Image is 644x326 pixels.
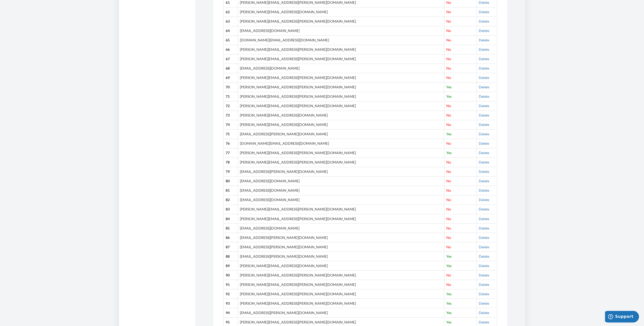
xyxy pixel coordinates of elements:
[446,254,452,258] span: Yes
[223,7,238,17] th: 62
[238,73,444,83] td: [PERSON_NAME][EMAIL_ADDRESS][PERSON_NAME][DOMAIN_NAME]
[238,148,444,158] td: [PERSON_NAME][EMAIL_ADDRESS][PERSON_NAME][DOMAIN_NAME]
[446,235,451,239] span: No
[479,282,489,286] a: Delete
[446,310,452,315] span: Yes
[223,261,238,270] th: 89
[238,83,444,92] td: [PERSON_NAME][EMAIL_ADDRESS][PERSON_NAME][DOMAIN_NAME]
[223,101,238,111] th: 72
[479,122,489,127] a: Delete
[223,298,238,308] th: 93
[223,111,238,120] th: 73
[479,66,489,70] a: Delete
[479,47,489,52] a: Delete
[238,176,444,186] td: [EMAIL_ADDRESS][DOMAIN_NAME]
[238,205,444,214] td: [PERSON_NAME][EMAIL_ADDRESS][PERSON_NAME][DOMAIN_NAME]
[238,242,444,252] td: [EMAIL_ADDRESS][PERSON_NAME][DOMAIN_NAME]
[605,311,639,323] iframe: Opens a widget where you can chat to one of our agents
[238,17,444,26] td: [PERSON_NAME][EMAIL_ADDRESS][PERSON_NAME][DOMAIN_NAME]
[479,94,489,99] a: Delete
[446,141,451,145] span: No
[223,289,238,298] th: 92
[238,45,444,54] td: [PERSON_NAME][EMAIL_ADDRESS][PERSON_NAME][DOMAIN_NAME]
[479,0,489,5] a: Delete
[238,233,444,242] td: [EMAIL_ADDRESS][PERSON_NAME][DOMAIN_NAME]
[446,47,451,52] span: No
[238,7,444,17] td: [PERSON_NAME][EMAIL_ADDRESS][DOMAIN_NAME]
[446,301,452,305] span: Yes
[446,19,451,23] span: No
[238,26,444,36] td: [EMAIL_ADDRESS][DOMAIN_NAME]
[238,167,444,176] td: [EMAIL_ADDRESS][PERSON_NAME][DOMAIN_NAME]
[238,308,444,317] td: [EMAIL_ADDRESS][PERSON_NAME][DOMAIN_NAME]
[479,28,489,33] a: Delete
[479,226,489,230] a: Delete
[446,263,452,268] span: Yes
[223,308,238,317] th: 94
[446,188,451,192] span: No
[238,54,444,64] td: [PERSON_NAME][EMAIL_ADDRESS][PERSON_NAME][DOMAIN_NAME]
[479,235,489,239] a: Delete
[238,92,444,101] td: [PERSON_NAME][EMAIL_ADDRESS][PERSON_NAME][DOMAIN_NAME]
[238,280,444,289] td: [PERSON_NAME][EMAIL_ADDRESS][PERSON_NAME][DOMAIN_NAME]
[238,36,444,45] td: [DOMAIN_NAME][EMAIL_ADDRESS][DOMAIN_NAME]
[479,254,489,258] a: Delete
[446,28,451,33] span: No
[238,120,444,129] td: [PERSON_NAME][EMAIL_ADDRESS][DOMAIN_NAME]
[446,226,451,230] span: No
[238,195,444,205] td: [EMAIL_ADDRESS][DOMAIN_NAME]
[446,94,452,99] span: Yes
[238,214,444,223] td: [PERSON_NAME][EMAIL_ADDRESS][PERSON_NAME][DOMAIN_NAME]
[479,273,489,277] a: Delete
[479,216,489,221] a: Delete
[479,10,489,14] a: Delete
[223,186,238,195] th: 81
[446,38,451,42] span: No
[238,64,444,73] td: [EMAIL_ADDRESS][DOMAIN_NAME]
[223,139,238,148] th: 76
[223,252,238,261] th: 88
[446,10,451,14] span: No
[223,73,238,83] th: 69
[446,282,451,286] span: No
[238,158,444,167] td: [PERSON_NAME][EMAIL_ADDRESS][PERSON_NAME][DOMAIN_NAME]
[223,280,238,289] th: 91
[479,85,489,89] a: Delete
[479,151,489,155] a: Delete
[479,198,489,202] a: Delete
[446,244,451,249] span: No
[238,186,444,195] td: [EMAIL_ADDRESS][DOMAIN_NAME]
[223,158,238,167] th: 78
[223,83,238,92] th: 70
[446,216,451,221] span: No
[223,205,238,214] th: 83
[223,120,238,129] th: 74
[238,270,444,280] td: [PERSON_NAME][EMAIL_ADDRESS][PERSON_NAME][DOMAIN_NAME]
[479,320,489,324] a: Delete
[238,101,444,111] td: [PERSON_NAME][EMAIL_ADDRESS][PERSON_NAME][DOMAIN_NAME]
[223,64,238,73] th: 68
[479,301,489,305] a: Delete
[238,298,444,308] td: [PERSON_NAME][EMAIL_ADDRESS][PERSON_NAME][DOMAIN_NAME]
[238,289,444,298] td: [PERSON_NAME][EMAIL_ADDRESS][PERSON_NAME][DOMAIN_NAME]
[446,132,452,136] span: Yes
[223,45,238,54] th: 66
[446,66,451,70] span: No
[446,85,452,89] span: Yes
[223,129,238,139] th: 75
[446,113,451,117] span: No
[446,179,451,183] span: No
[479,310,489,315] a: Delete
[446,273,451,277] span: No
[223,270,238,280] th: 90
[479,207,489,211] a: Delete
[479,57,489,61] a: Delete
[223,223,238,233] th: 85
[223,148,238,158] th: 77
[238,252,444,261] td: [EMAIL_ADDRESS][PERSON_NAME][DOMAIN_NAME]
[446,57,451,61] span: No
[479,188,489,192] a: Delete
[446,122,451,127] span: No
[446,104,451,108] span: No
